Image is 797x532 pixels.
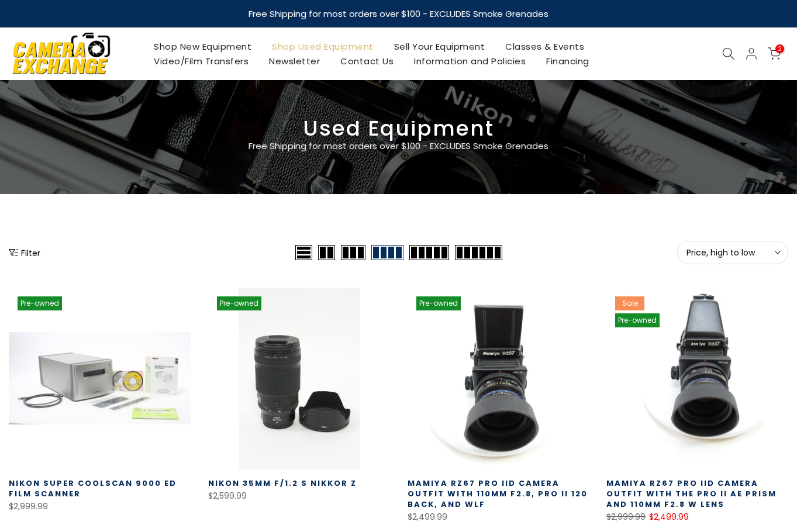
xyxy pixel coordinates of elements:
[144,39,262,54] a: Shop New Equipment
[404,54,536,68] a: Information and Policies
[262,39,384,54] a: Shop Used Equipment
[180,139,618,153] p: Free Shipping for most orders over $100 - EXCLUDES Smoke Grenades
[330,54,404,68] a: Contact Us
[208,478,357,489] a: Nikon 35mm f/1.2 S Nikkor Z
[536,54,600,68] a: Financing
[384,39,495,54] a: Sell Your Equipment
[144,54,259,68] a: Video/Film Transfers
[9,121,788,136] h3: Used Equipment
[606,511,646,523] del: $2,999.99
[606,478,777,510] a: Mamiya RZ67 Pro IID Camera Outfit with the Pro II AE Prism and 110MM F2.8 W Lens
[9,478,177,499] a: Nikon Super Coolscan 9000 ED Film Scanner
[677,241,788,264] button: Price, high to low
[9,499,191,514] div: $2,999.99
[649,510,689,524] ins: $2,499.99
[249,8,548,20] strong: Free Shipping for most orders over $100 - EXCLUDES Smoke Grenades
[259,54,330,68] a: Newsletter
[208,489,390,503] div: $2,599.99
[408,478,588,510] a: Mamiya RZ67 Pro IID Camera Outfit with 110MM F2.8, Pro II 120 Back, and WLF
[408,510,589,524] div: $2,499.99
[686,247,779,258] span: Price, high to low
[775,44,784,53] span: 2
[495,39,595,54] a: Classes & Events
[9,247,40,258] button: Show filters
[768,47,781,60] a: 2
